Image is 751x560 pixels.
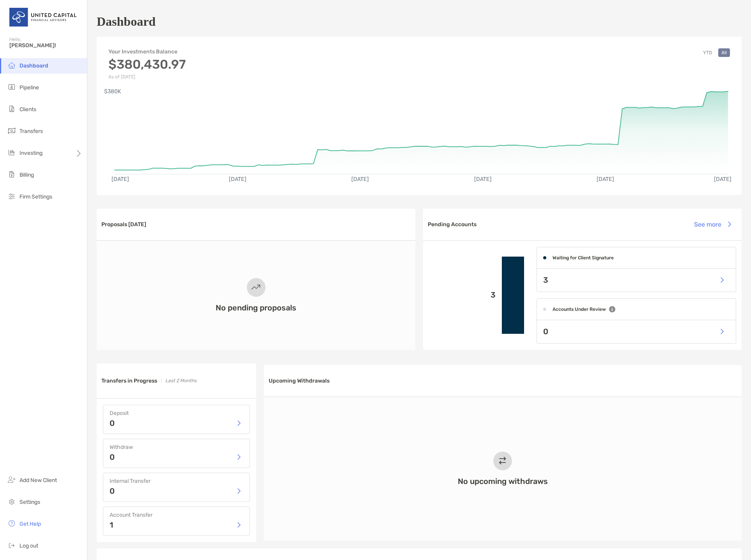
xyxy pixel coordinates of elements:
[700,48,715,57] button: YTD
[688,216,737,233] button: See more
[19,477,57,484] span: Add New Client
[543,275,548,285] p: 3
[19,106,36,113] span: Clients
[112,176,129,183] text: [DATE]
[429,290,496,300] p: 3
[9,42,82,49] span: [PERSON_NAME]!
[101,377,157,384] h3: Transfers in Progress
[7,82,16,92] img: pipeline icon
[7,104,16,113] img: clients icon
[108,48,186,55] h4: Your Investments Balance
[7,126,16,135] img: transfers icon
[428,221,476,228] h3: Pending Accounts
[19,521,41,527] span: Get Help
[19,172,34,178] span: Billing
[108,57,186,72] h3: $380,430.97
[165,376,197,386] p: Last 2 Months
[19,84,39,91] span: Pipeline
[7,191,16,201] img: firm-settings icon
[110,478,243,484] h4: Internal Transfer
[19,193,52,200] span: Firm Settings
[7,541,16,550] img: logout icon
[7,148,16,157] img: investing icon
[110,410,243,416] h4: Deposit
[269,377,329,384] h3: Upcoming Withdrawals
[229,176,246,183] text: [DATE]
[474,176,492,183] text: [DATE]
[101,221,146,228] h3: Proposals [DATE]
[597,176,614,183] text: [DATE]
[7,475,16,484] img: add_new_client icon
[543,327,548,337] p: 0
[718,48,730,57] button: All
[553,255,614,261] h4: Waiting for Client Signature
[458,477,548,486] h3: No upcoming withdraws
[97,14,156,29] h1: Dashboard
[110,453,115,461] p: 0
[553,307,606,312] h4: Accounts Under Review
[110,419,115,427] p: 0
[7,170,16,179] img: billing icon
[110,512,243,518] h4: Account Transfer
[9,3,78,31] img: United Capital Logo
[216,303,296,312] h3: No pending proposals
[108,74,186,80] p: As of [DATE]
[19,150,43,156] span: Investing
[351,176,369,183] text: [DATE]
[714,176,732,183] text: [DATE]
[19,542,38,549] span: Log out
[19,62,48,69] span: Dashboard
[104,88,121,95] text: $380K
[7,60,16,70] img: dashboard icon
[110,487,115,495] p: 0
[19,499,40,505] span: Settings
[110,521,113,529] p: 1
[7,519,16,528] img: get-help icon
[19,128,43,135] span: Transfers
[7,497,16,506] img: settings icon
[110,444,243,450] h4: Withdraw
